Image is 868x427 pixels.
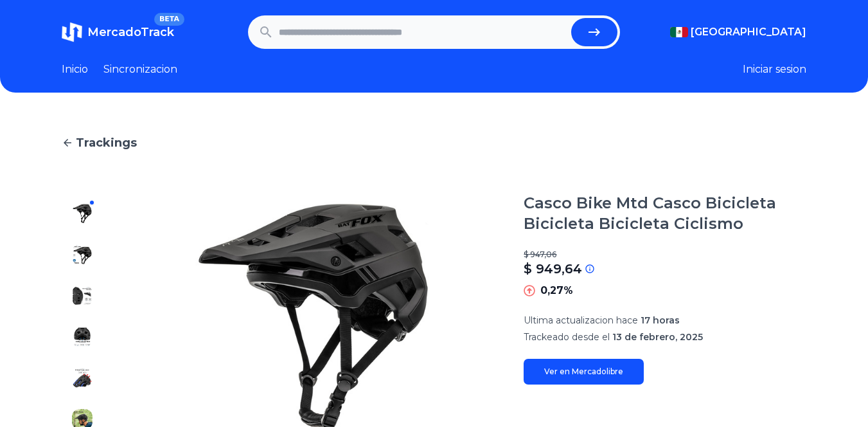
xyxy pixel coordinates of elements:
[62,62,88,77] a: Inicio
[72,244,93,265] img: Casco Bike Mtd Casco Bicicleta Bicicleta Bicicleta Ciclismo
[62,22,174,42] a: MercadoTrackBETA
[72,327,93,347] img: Casco Bike Mtd Casco Bicicleta Bicicleta Bicicleta Ciclismo
[76,134,137,152] span: Trackings
[641,314,680,326] span: 17 horas
[72,286,93,306] img: Casco Bike Mtd Casco Bicicleta Bicicleta Bicicleta Ciclismo
[524,193,806,234] h1: Casco Bike Mtd Casco Bicicleta Bicicleta Bicicleta Ciclismo
[524,359,644,385] a: Ver en Mercadolibre
[62,22,82,42] img: MercadoTrack
[154,13,184,26] span: BETA
[524,314,638,326] span: Ultima actualizacion hace
[670,24,806,40] button: [GEOGRAPHIC_DATA]
[72,203,93,224] img: Casco Bike Mtd Casco Bicicleta Bicicleta Bicicleta Ciclismo
[670,27,688,37] img: Mexico
[87,25,174,39] span: MercadoTrack
[524,331,610,343] span: Trackeado desde el
[62,134,806,152] a: Trackings
[72,368,93,388] img: Casco Bike Mtd Casco Bicicleta Bicicleta Bicicleta Ciclismo
[524,250,806,260] p: $ 947,06
[524,260,582,278] p: $ 949,64
[103,62,177,77] a: Sincronizacion
[743,62,806,77] button: Iniciar sesion
[691,24,806,40] span: [GEOGRAPHIC_DATA]
[612,331,703,343] span: 13 de febrero, 2025
[540,283,573,298] p: 0,27%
